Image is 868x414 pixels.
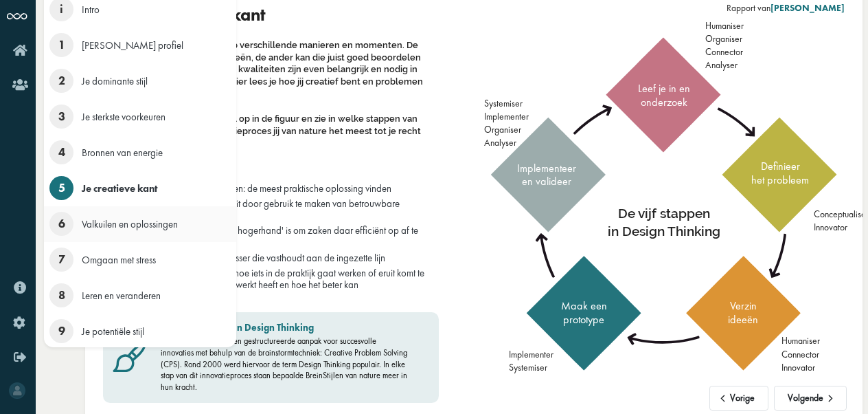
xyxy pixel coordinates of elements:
[82,325,144,338] span: Je potentiële stijl
[705,45,744,58] div: Connector
[509,348,553,361] div: Implementer
[49,319,73,343] span: 9
[484,110,529,123] div: Implementer
[115,224,418,249] span: wil je weten wat het beleid 'van hogerhand' is om zaken daar efficiënt op af te stemmen
[49,283,73,307] span: 8
[705,19,744,32] div: Humaniser
[49,69,73,93] span: 2
[510,162,584,188] div: Implementeer en valideer
[781,361,820,374] div: Innovator
[49,248,73,272] span: 7
[727,2,845,14] div: Rapport van
[592,204,738,240] div: De vijf stappen in Design Thinking
[484,97,529,110] div: Systemiser
[161,336,410,393] div: Rond 1950 ontstond een gestructureerde aanpak voor succesvolle innovaties met behulp van de brain...
[547,299,621,326] div: Maak een prototype
[705,32,744,45] div: Organiser
[706,299,780,326] div: Verzin ideeën
[103,38,439,151] div: Iedereen is creatief, maar op verschillende manieren en momenten. De een krijgt makkelijk veel id...
[509,361,553,374] div: Systemiser
[484,123,529,136] div: Organiser
[82,146,163,159] span: Bronnen van energie
[781,348,820,361] div: Connector
[82,39,183,52] span: [PERSON_NAME] profiel
[161,322,410,334] h3: Jouw creativiteit in Design Thinking
[49,212,73,236] span: 6
[709,386,769,411] button: Vorige
[49,176,73,200] span: 5
[774,386,847,411] button: Volgende
[82,253,156,266] span: Omgaan met stress
[82,3,100,16] span: Intro
[115,251,385,264] span: ben je een daadkrachtige beslisser die vasthoudt aan de ingezette lijn
[770,2,845,14] span: [PERSON_NAME]
[484,136,529,149] div: Analyser
[781,334,820,347] div: Humaniser
[82,289,161,302] span: Leren en veranderen
[115,197,400,222] span: sluit je risico's zoveel mogelijk uit door gebruik te maken van betrouwbare informatie en gezond ...
[49,140,73,164] span: 4
[82,74,148,87] span: Je dominante stijl
[705,58,744,72] div: Analyser
[115,266,424,292] span: vraag jij 'HOE..?': jij wilt weten hoe iets in de praktijk gaat werken of eruit komt te zien, hoe...
[49,105,73,129] span: 3
[49,33,73,57] span: 1
[743,160,817,186] div: Definieer het probleem
[82,182,157,195] span: Je creatieve kant
[82,110,165,123] span: Je sterkste voorkeuren
[115,182,391,195] span: hou je van convergerend denken: de meest praktische oplossing vinden
[82,217,178,230] span: Valkuilen en oplossingen
[103,162,439,176] h3: Als creatieve denker
[627,82,701,109] div: Leef je in en onderzoek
